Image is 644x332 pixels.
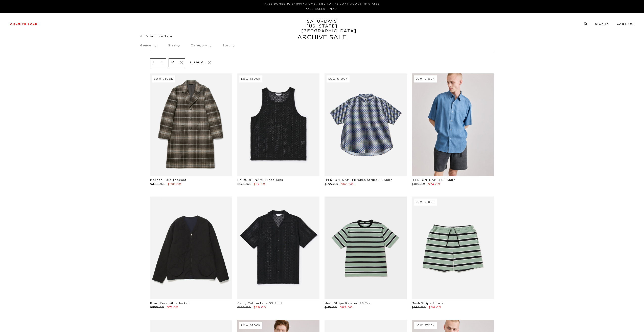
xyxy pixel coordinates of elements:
[325,183,338,186] span: $165.00
[412,306,426,309] span: $140.00
[325,179,392,181] a: [PERSON_NAME] Broken Stripe SS Shirt
[10,22,37,25] a: Archive Sale
[168,40,179,51] p: Size
[150,35,172,38] span: Archive Sale
[239,75,262,82] div: Low Stock
[168,183,181,186] span: $198.00
[327,75,350,82] div: Low Stock
[237,179,283,181] a: [PERSON_NAME] Lace Tank
[12,2,632,6] p: FREE DOMESTIC SHIPPING OVER $150 TO THE CONTIGUOUS 48 STATES
[150,302,189,305] a: Khari Reversible Jacket
[153,61,155,65] p: L
[301,19,343,34] a: SATURDAYS[US_STATE][GEOGRAPHIC_DATA]
[171,61,174,65] p: M
[237,183,251,186] span: $125.00
[414,75,437,82] div: Low Stock
[617,22,634,25] a: Cart (0)
[412,302,444,305] a: Mesh Stripe Shorts
[429,306,441,309] span: $84.00
[325,302,371,305] a: Mesh Stripe Relaxed SS Tee
[140,40,157,51] p: Gender
[595,22,609,25] a: Sign In
[340,306,353,309] span: $69.00
[254,306,266,309] span: $39.00
[414,199,437,206] div: Low Stock
[150,183,165,186] span: $495.00
[630,23,632,25] small: 0
[414,322,437,329] div: Low Stock
[412,179,455,181] a: [PERSON_NAME] SS Shirt
[237,302,283,305] a: Canty Cotton Lace SS Shirt
[341,183,354,186] span: $66.00
[325,306,337,309] span: $115.00
[191,40,211,51] p: Category
[167,306,178,309] span: $71.00
[152,75,175,82] div: Low Stock
[239,322,262,329] div: Low Stock
[140,35,145,38] a: All
[237,306,251,309] span: $195.00
[150,179,186,181] a: Morgan Plaid Topcoat
[150,306,164,309] span: $355.00
[12,7,632,11] p: *ALL SALES FINAL*
[188,58,214,67] p: Clear All
[428,183,440,186] span: $74.00
[254,183,265,186] span: $62.50
[412,183,425,186] span: $185.00
[222,40,234,51] p: Sort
